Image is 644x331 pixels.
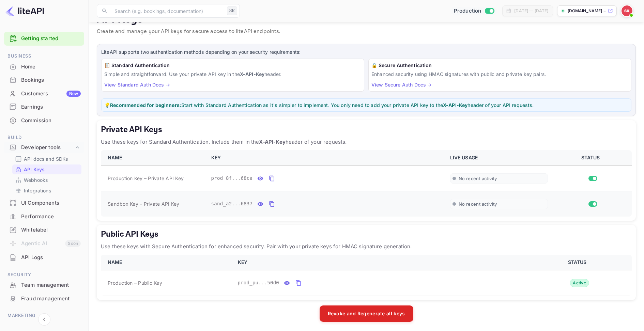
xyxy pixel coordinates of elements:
[459,176,497,182] span: No recent activity
[21,226,81,234] div: Whitelabel
[4,114,84,127] a: Commission
[108,279,162,286] span: Production – Public Key
[320,305,413,322] button: Revoke and Regenerate all keys
[4,60,84,73] a: Home
[622,5,632,16] img: Stefan Kruger
[4,134,84,141] span: Build
[12,154,81,164] div: API docs and SDKs
[21,63,81,71] div: Home
[570,279,589,287] div: Active
[4,210,84,223] a: Performance
[24,155,68,162] p: API docs and SDKs
[104,82,170,88] a: View Standard Auth Docs →
[4,271,84,279] span: Security
[371,70,628,78] p: Enhanced security using HMAC signatures with public and private key pairs.
[24,187,51,194] p: Integrations
[108,175,184,182] span: Production Key – Private API Key
[21,35,81,43] a: Getting started
[4,87,84,100] a: CustomersNew
[371,82,432,88] a: View Secure Auth Docs →
[21,103,81,111] div: Earnings
[4,251,84,264] a: API Logs
[371,62,628,69] h6: 🔒 Secure Authentication
[4,279,84,292] div: Team management
[12,164,81,174] div: API Keys
[4,292,84,305] a: Fraud management
[211,175,253,182] span: prod_8f...68ca
[15,166,79,173] a: API Keys
[4,60,84,74] div: Home
[4,100,84,114] div: Earnings
[21,199,81,207] div: UI Components
[4,223,84,237] div: Whitelabel
[110,102,181,108] strong: Recommended for beginners:
[21,254,81,262] div: API Logs
[21,281,81,289] div: Team management
[101,150,632,217] table: private api keys table
[38,313,50,326] button: Collapse navigation
[227,6,237,15] div: ⌘K
[101,255,632,296] table: public api keys table
[24,176,48,184] p: Webhooks
[108,200,179,207] span: Sandbox Key – Private API Key
[101,48,631,56] p: LiteAPI supports two authentication methods depending on your security requirements:
[459,201,497,207] span: No recent activity
[21,117,81,125] div: Commission
[104,101,628,109] p: 💡 Start with Standard Authentication as it's simpler to implement. You only need to add your priv...
[4,87,84,100] div: CustomersNew
[97,28,636,36] p: Create and manage your API keys for secure access to liteAPI endpoints.
[101,255,234,270] th: NAME
[4,142,84,154] div: Developer tools
[12,175,81,185] div: Webhooks
[240,71,264,77] strong: X-API-Key
[568,8,607,14] p: [DOMAIN_NAME]...
[207,150,446,165] th: KEY
[211,200,253,207] span: sand_a2...6837
[104,70,361,78] p: Simple and straightforward. Use your private API key in the header.
[238,279,279,286] span: prod_pu...50d0
[101,229,632,240] h5: Public API Keys
[4,223,84,236] a: Whitelabel
[21,322,81,330] div: Vouchers
[259,139,285,145] strong: X-API-Key
[5,5,44,16] img: LiteAPI logo
[21,76,81,84] div: Bookings
[97,13,636,26] p: API Keys
[101,242,632,251] p: Use these keys with Secure Authentication for enhanced security. Pair with your private keys for ...
[446,150,552,165] th: LIVE USAGE
[101,150,207,165] th: NAME
[101,138,632,146] p: Use these keys for Standard Authentication. Include them in the header of your requests.
[15,176,79,184] a: Webhooks
[454,7,481,15] span: Production
[4,52,84,60] span: Business
[110,4,224,18] input: Search (e.g. bookings, documentation)
[12,186,81,195] div: Integrations
[15,155,79,162] a: API docs and SDKs
[4,74,84,87] div: Bookings
[4,100,84,113] a: Earnings
[15,187,79,194] a: Integrations
[21,213,81,221] div: Performance
[66,91,81,97] div: New
[4,292,84,305] div: Fraud management
[4,32,84,46] div: Getting started
[234,255,526,270] th: KEY
[4,312,84,319] span: Marketing
[104,62,361,69] h6: 📋 Standard Authentication
[4,196,84,210] div: UI Components
[525,255,632,270] th: STATUS
[4,74,84,86] a: Bookings
[21,295,81,303] div: Fraud management
[552,150,632,165] th: STATUS
[4,279,84,291] a: Team management
[21,90,81,98] div: Customers
[21,144,74,152] div: Developer tools
[514,8,548,14] div: [DATE] — [DATE]
[4,251,84,264] div: API Logs
[101,124,632,135] h5: Private API Keys
[4,114,84,127] div: Commission
[443,102,467,108] strong: X-API-Key
[24,166,45,173] p: API Keys
[4,196,84,209] a: UI Components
